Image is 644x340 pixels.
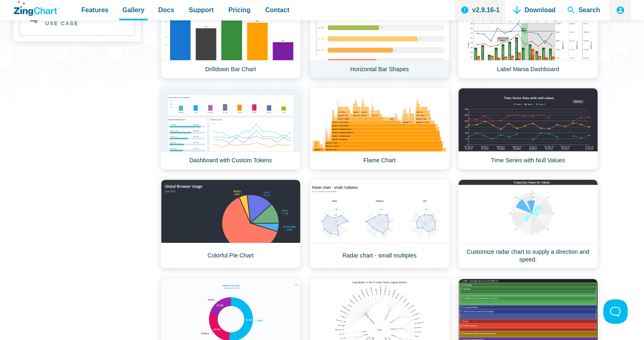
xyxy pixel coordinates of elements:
[14,1,60,16] a: ZingChart Logo. Click to return to the homepage
[265,4,290,15] span: Contact
[458,179,598,268] a: Customize radar chart to supply a direction and speed.
[228,4,250,15] span: Pricing
[161,88,301,170] a: Dashboard with Custom Tokens
[81,4,109,15] span: Features
[310,88,450,170] a: Flame Chart
[158,4,174,15] span: Docs
[189,4,214,15] span: Support
[458,88,598,170] a: Time Series with Null Values
[603,299,628,324] iframe: Toggle Customer Support
[161,179,301,268] a: Colorful Pie Chart
[310,179,450,268] a: Radar chart - small multiples
[122,4,144,15] span: Gallery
